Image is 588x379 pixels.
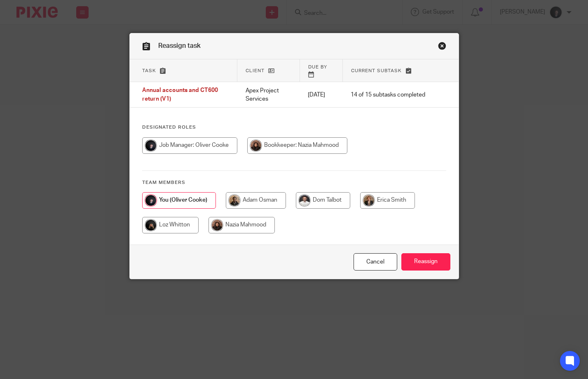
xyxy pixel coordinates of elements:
[342,82,433,108] td: 14 of 15 subtasks completed
[142,68,156,73] span: Task
[158,42,201,49] span: Reassign task
[308,65,327,69] span: Due by
[401,253,450,271] input: Reassign
[142,179,446,186] h4: Team members
[142,88,218,102] span: Annual accounts and CT600 return (V1)
[142,124,446,131] h4: Designated Roles
[246,68,265,73] span: Client
[308,91,334,99] p: [DATE]
[246,87,291,104] p: Apex Project Services
[354,253,397,271] a: Close this dialog window
[351,68,402,73] span: Current subtask
[438,42,446,53] a: Close this dialog window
